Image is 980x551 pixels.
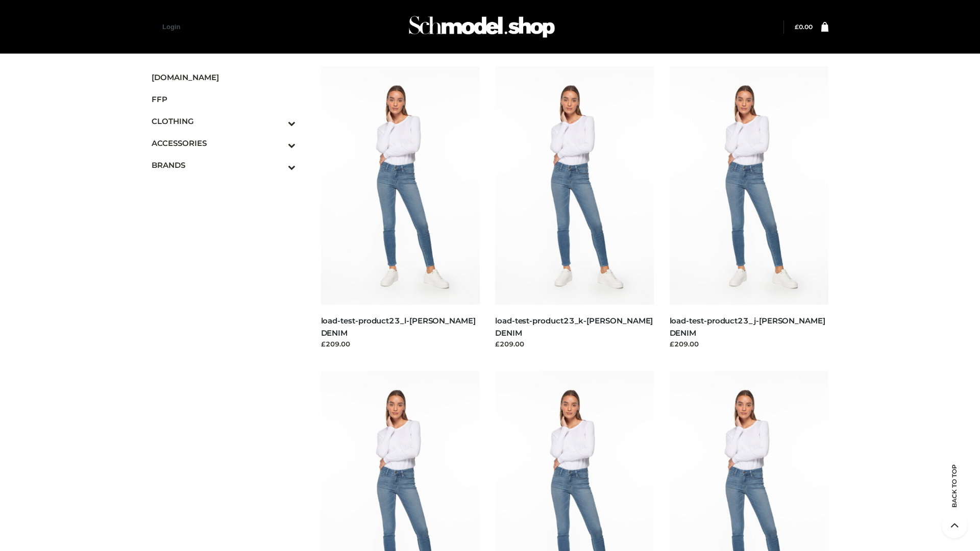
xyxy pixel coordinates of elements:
[321,316,476,337] a: load-test-product23_l-[PERSON_NAME] DENIM
[152,71,296,83] span: [DOMAIN_NAME]
[405,7,558,47] img: Schmodel Admin 964
[152,137,296,149] span: ACCESSORIES
[152,88,296,110] a: FFP
[152,154,296,176] a: BRANDSToggle Submenu
[152,115,296,127] span: CLOTHING
[260,110,296,132] button: Toggle Submenu
[795,23,813,31] a: £0.00
[795,23,799,31] span: £
[152,93,296,105] span: FFP
[495,316,653,337] a: load-test-product23_k-[PERSON_NAME] DENIM
[321,339,480,349] div: £209.00
[152,110,296,132] a: CLOTHINGToggle Submenu
[152,66,296,88] a: [DOMAIN_NAME]
[942,482,967,508] span: Back to top
[670,316,825,337] a: load-test-product23_j-[PERSON_NAME] DENIM
[495,339,654,349] div: £209.00
[152,159,296,171] span: BRANDS
[260,132,296,154] button: Toggle Submenu
[260,154,296,176] button: Toggle Submenu
[162,23,180,31] a: Login
[795,23,813,31] bdi: 0.00
[152,132,296,154] a: ACCESSORIESToggle Submenu
[670,339,829,349] div: £209.00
